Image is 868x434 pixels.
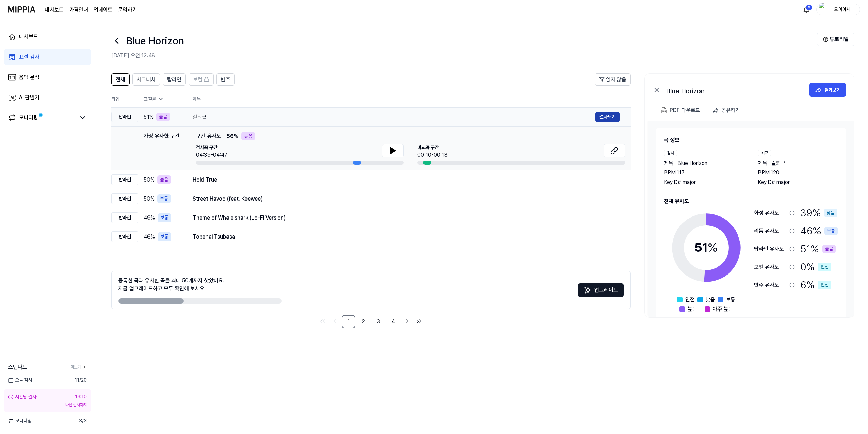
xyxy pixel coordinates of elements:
[163,73,186,86] button: 탑라인
[4,90,91,106] a: AI 판별기
[664,136,838,144] h2: 곡 정보
[4,69,91,86] a: 음악 분석
[158,213,171,222] div: 보통
[193,233,620,241] div: Tobenai Tsubasa
[196,132,221,140] span: 구간 유사도
[193,91,631,107] th: 제목
[144,214,155,222] span: 49 %
[800,259,831,275] div: 0 %
[8,377,32,384] span: 오늘 검사
[196,144,228,151] span: 검사곡 구간
[157,194,171,203] div: 보통
[754,209,787,217] div: 화성 유사도
[189,73,214,86] button: 보컬
[221,76,230,84] span: 반주
[819,3,827,16] img: profile
[694,239,718,257] div: 51
[144,132,180,165] div: 가장 유사한 구간
[158,232,171,241] div: 보통
[710,103,746,117] button: 공유하기
[69,6,88,14] button: 가격안내
[118,6,137,14] a: 문의하기
[19,73,39,81] div: 음악 분석
[111,231,138,242] div: 탑라인
[800,277,831,293] div: 6 %
[800,241,836,257] div: 51 %
[8,417,32,424] span: 모니터링
[809,83,846,97] button: 결과보기
[193,113,595,121] div: 칼퇴근
[19,94,39,102] div: AI 판별기
[754,227,787,235] div: 리듬 유사도
[71,364,87,370] a: 더보기
[648,121,854,317] a: 곡 정보검사제목.Blue HorizonBPM.117Key.D# major비교제목.칼퇴근BPM.120Key.D# major전체 유사도51%안전낮음보통높음아주 높음화성 유사도39...
[372,315,385,328] a: 3
[111,212,138,223] div: 탑라인
[144,113,154,121] span: 51 %
[8,114,76,122] a: 모니터링
[771,159,786,167] span: 칼퇴근
[193,195,620,203] div: Street Havoc (feat. Keewee)
[330,316,340,327] a: Go to previous page
[685,296,695,304] span: 안전
[713,305,733,313] span: 아주 높음
[595,112,620,122] button: 결과보기
[156,113,170,121] div: 높음
[196,151,228,159] div: 04:39-04:47
[111,193,138,204] div: 탑라인
[137,76,156,84] span: 시그니처
[111,174,138,185] div: 탑라인
[584,286,592,294] img: Sparkles
[677,159,707,167] span: Blue Horizon
[167,76,181,84] span: 탑라인
[357,315,370,328] a: 2
[659,103,702,117] button: PDF 다운로드
[824,209,837,217] div: 낮음
[818,263,831,271] div: 안전
[800,205,837,221] div: 39 %
[75,377,87,384] span: 11 / 20
[666,86,802,94] div: Blue Horizon
[414,316,425,327] a: Go to last page
[578,283,624,297] button: 업그레이드
[19,53,39,61] div: 표절 검사
[132,73,160,86] button: 시그니처
[144,233,155,241] span: 46 %
[111,73,130,86] button: 전체
[802,5,810,14] img: 알림
[824,227,838,235] div: 보통
[829,5,855,13] div: 모아이시
[754,245,787,253] div: 탑라인 유사도
[118,277,224,293] div: 등록한 곡과 유사한 곡을 최대 50개까지 찾았어요. 지금 업그레이드하고 모두 확인해 보세요.
[758,150,771,156] div: 비교
[595,73,631,86] button: 읽지 않음
[94,6,113,14] a: 업데이트
[241,132,255,140] div: 높음
[664,169,744,177] div: BPM. 117
[45,6,64,14] a: 대시보드
[144,96,182,103] div: 표절률
[19,114,38,122] div: 모니터링
[75,393,87,400] div: 13:10
[664,159,675,167] span: 제목 .
[193,176,620,184] div: Hold True
[193,214,620,222] div: Theme of Whale shark (Lo-Fi Version)
[758,178,838,186] div: Key. D# major
[806,5,812,10] div: 9
[126,33,184,49] h1: Blue Horizon
[817,33,854,46] button: 튜토리얼
[707,240,718,255] span: %
[79,417,87,424] span: 3 / 3
[111,91,138,108] th: 타입
[706,296,715,304] span: 낮음
[111,112,138,122] div: 탑라인
[800,223,838,239] div: 46 %
[664,197,838,205] h2: 전체 유사도
[4,29,91,45] a: 대시보드
[664,178,744,186] div: Key. D# major
[417,144,448,151] span: 비교곡 구간
[822,245,836,253] div: 높음
[661,107,667,113] img: PDF Download
[721,106,740,115] div: 공유하기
